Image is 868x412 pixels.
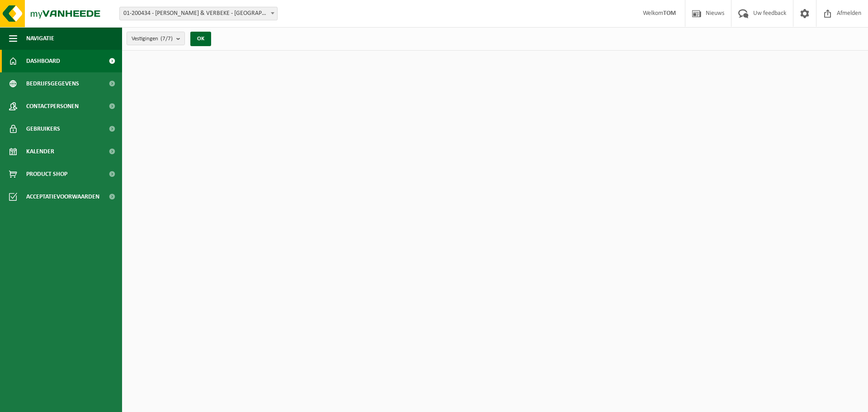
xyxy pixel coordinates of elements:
[26,185,99,208] span: Acceptatievoorwaarden
[26,140,54,163] span: Kalender
[127,32,185,45] button: Vestigingen(7/7)
[26,72,79,95] span: Bedrijfsgegevens
[26,27,54,50] span: Navigatie
[26,118,60,140] span: Gebruikers
[160,36,173,42] count: (7/7)
[120,7,277,20] span: 01-200434 - VULSTEKE & VERBEKE - POPERINGE
[190,32,211,46] button: OK
[132,32,173,46] span: Vestigingen
[26,50,60,72] span: Dashboard
[26,163,67,185] span: Product Shop
[119,7,278,20] span: 01-200434 - VULSTEKE & VERBEKE - POPERINGE
[663,10,676,17] strong: TOM
[26,95,79,118] span: Contactpersonen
